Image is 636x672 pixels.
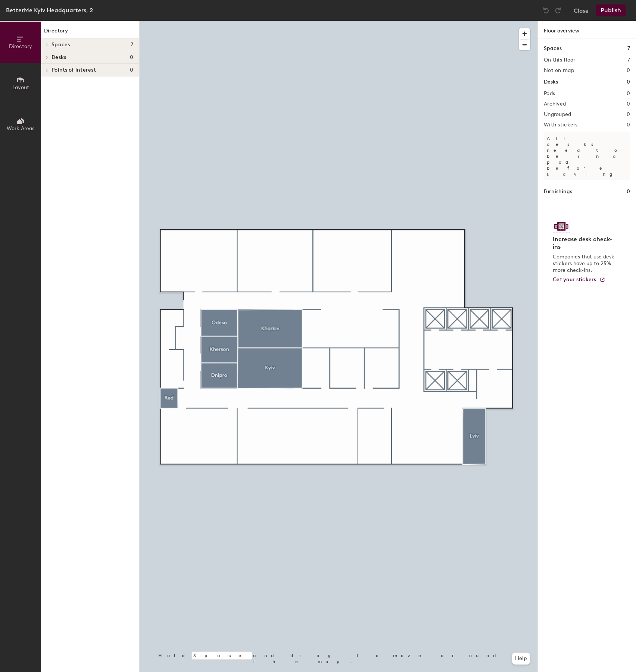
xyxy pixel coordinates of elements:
[52,42,70,48] span: Spaces
[538,21,636,38] h1: Floor overview
[627,91,630,97] h2: 0
[627,44,630,53] h1: 7
[553,276,596,283] span: Get your stickers
[544,188,572,196] h1: Furnishings
[52,54,66,60] span: Desks
[627,78,630,86] h1: 0
[544,44,562,53] h1: Spaces
[9,43,32,50] span: Directory
[627,101,630,107] h2: 0
[553,236,617,251] h4: Increase desk check-ins
[6,6,93,15] div: BetterMe Kyiv Headquarters, 2
[544,57,576,63] h2: On this floor
[553,220,570,233] img: Sticker logo
[553,254,617,274] p: Companies that use desk stickers have up to 25% more check-ins.
[544,78,558,86] h1: Desks
[131,42,133,48] span: 7
[553,277,605,283] a: Get your stickers
[544,91,555,97] h2: Pods
[7,125,34,132] span: Work Areas
[544,67,574,73] h2: Not on map
[627,67,630,73] h2: 0
[627,57,630,63] h2: 7
[574,4,589,16] button: Close
[544,101,566,107] h2: Archived
[544,112,571,117] h2: Ungrouped
[554,7,562,14] img: Redo
[542,7,550,14] img: Undo
[41,27,139,38] h1: Directory
[627,122,630,128] h2: 0
[512,653,530,665] button: Help
[544,132,630,180] p: All desks need to be in a pod before saving
[52,67,96,73] span: Points of interest
[596,4,626,16] button: Publish
[130,54,133,60] span: 0
[627,188,630,196] h1: 0
[130,67,133,73] span: 0
[544,122,578,128] h2: With stickers
[12,84,29,91] span: Layout
[627,112,630,117] h2: 0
